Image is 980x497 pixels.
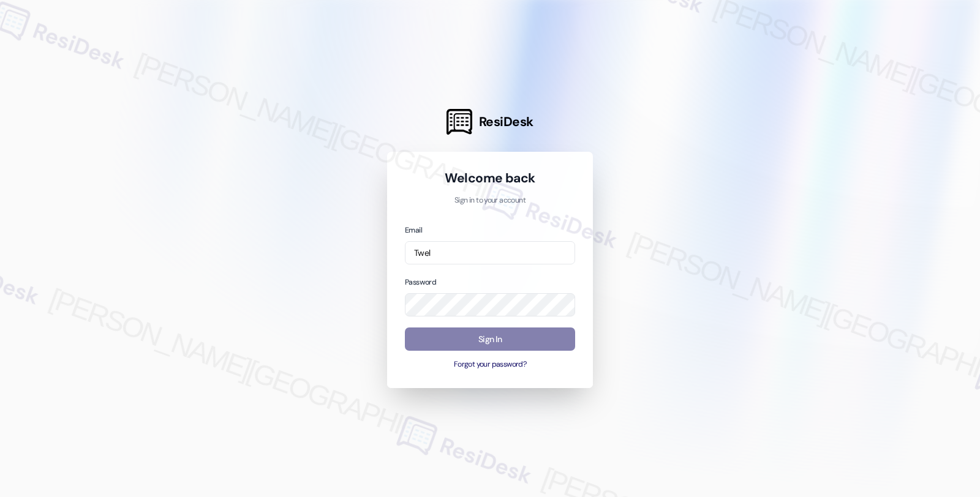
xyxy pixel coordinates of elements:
[447,109,472,135] img: ResiDesk Logo
[405,359,575,370] button: Forgot your password?
[405,327,575,351] button: Sign In
[405,241,575,265] input: name@example.com
[405,195,575,206] p: Sign in to your account
[479,113,533,130] span: ResiDesk
[405,277,436,287] label: Password
[405,225,422,235] label: Email
[405,170,575,187] h1: Welcome back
